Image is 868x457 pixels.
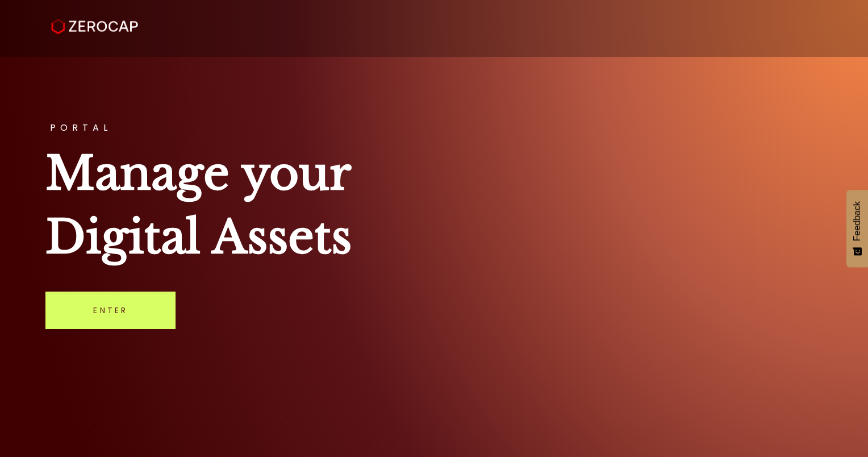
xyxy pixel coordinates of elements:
[852,201,862,241] span: Feedback
[45,123,822,132] h3: PORTAL
[45,142,822,269] h1: Manage your Digital Assets
[846,190,868,267] button: Feedback - Show survey
[45,292,176,329] a: Enter
[51,19,138,35] img: ZeroCap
